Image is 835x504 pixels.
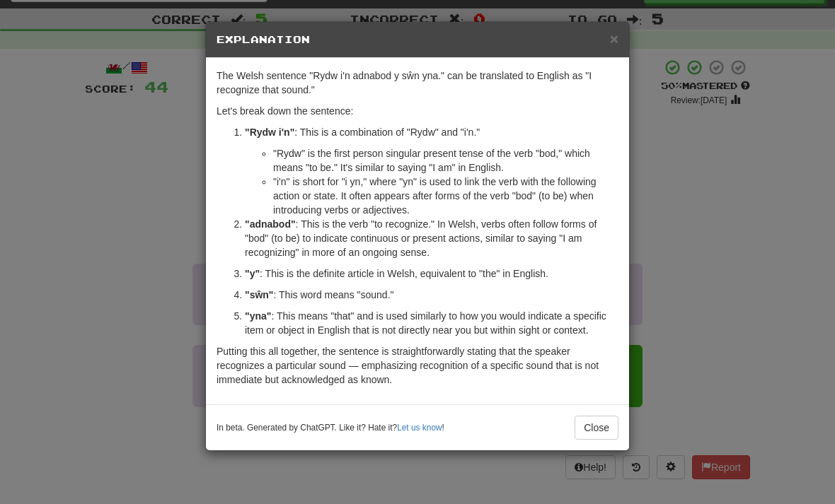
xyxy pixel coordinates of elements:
small: In beta. Generated by ChatGPT. Like it? Hate it? ! [217,422,444,434]
p: Let's break down the sentence: [217,104,618,118]
p: : This is a combination of "Rydw" and "i'n." [245,125,618,139]
h5: Explanation [217,33,618,47]
strong: "Rydw i'n" [245,127,294,138]
a: Let us know [397,423,442,433]
button: Close [610,31,618,46]
p: Putting this all together, the sentence is straightforwardly stating that the speaker recognizes ... [217,344,618,387]
span: × [610,30,618,47]
p: : This word means "sound." [245,288,618,302]
strong: "yna" [245,310,271,322]
p: The Welsh sentence "Rydw i'n adnabod y sŵn yna." can be translated to English as "I recognize tha... [217,69,618,97]
strong: "y" [245,268,260,279]
strong: "sŵn" [245,289,274,300]
li: "Rydw" is the first person singular present tense of the verb "bod," which means "to be." It's si... [273,146,618,175]
p: : This means "that" and is used similarly to how you would indicate a specific item or object in ... [245,309,618,337]
strong: "adnabod" [245,218,296,230]
button: Close [575,416,618,440]
p: : This is the definite article in Welsh, equivalent to "the" in English. [245,266,618,281]
li: "i'n" is short for "i yn," where "yn" is used to link the verb with the following action or state... [273,175,618,217]
p: : This is the verb "to recognize." In Welsh, verbs often follow forms of "bod" (to be) to indicat... [245,217,618,259]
